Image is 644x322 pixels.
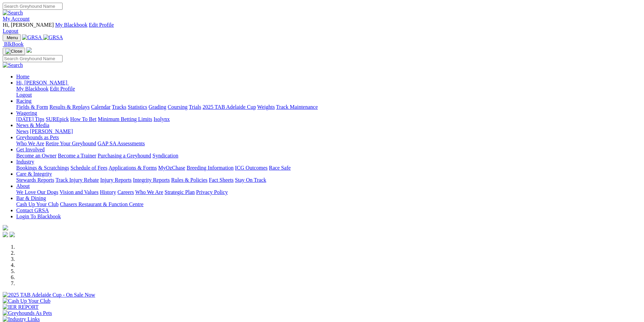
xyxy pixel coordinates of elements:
a: Racing [16,98,31,104]
img: Cash Up Your Club [3,298,50,304]
a: Fact Sheets [209,177,234,183]
a: Purchasing a Greyhound [98,153,151,158]
a: Hi, [PERSON_NAME] [16,80,69,85]
a: My Blackbook [16,86,49,92]
a: Edit Profile [89,22,114,28]
img: GRSA [22,34,42,41]
img: Greyhounds As Pets [3,310,52,316]
div: Bar & Dining [16,201,641,207]
a: Login To Blackbook [16,214,61,219]
div: Get Involved [16,153,641,159]
a: Become an Owner [16,153,56,158]
a: Edit Profile [50,86,75,92]
a: Chasers Restaurant & Function Centre [60,201,143,207]
a: Isolynx [153,116,170,122]
a: Wagering [16,110,37,116]
a: News & Media [16,122,49,128]
div: Industry [16,165,641,171]
a: Calendar [91,104,111,110]
a: About [16,183,30,189]
a: Retire Your Greyhound [46,141,96,146]
a: Fields & Form [16,104,48,110]
a: Who We Are [135,189,163,195]
a: News [16,128,28,134]
img: Search [3,10,23,16]
input: Search [3,55,63,62]
input: Search [3,3,63,10]
a: Stay On Track [235,177,266,183]
a: 2025 TAB Adelaide Cup [202,104,256,110]
a: Who We Are [16,141,44,146]
a: Vision and Values [59,189,98,195]
img: Search [3,62,23,68]
a: Minimum Betting Limits [98,116,152,122]
a: Injury Reports [100,177,132,183]
span: Hi, [PERSON_NAME] [3,22,54,28]
a: Privacy Policy [196,189,228,195]
a: Tracks [112,104,126,110]
a: MyOzChase [158,165,185,171]
a: GAP SA Assessments [98,141,145,146]
a: Weights [257,104,275,110]
a: Track Injury Rebate [55,177,99,183]
img: GRSA [43,34,63,41]
a: Coursing [168,104,188,110]
a: Industry [16,159,34,165]
a: BlkBook [3,41,24,47]
a: Integrity Reports [133,177,170,183]
a: Track Maintenance [276,104,318,110]
a: We Love Our Dogs [16,189,58,195]
img: twitter.svg [9,232,15,237]
img: Close [5,49,22,54]
a: Bar & Dining [16,195,46,201]
a: History [100,189,116,195]
a: [PERSON_NAME] [30,128,73,134]
a: Greyhounds as Pets [16,134,59,140]
a: My Blackbook [55,22,88,28]
a: Care & Integrity [16,171,52,177]
a: Home [16,74,29,79]
a: Strategic Plan [165,189,195,195]
a: Stewards Reports [16,177,54,183]
a: Careers [117,189,134,195]
img: facebook.svg [3,232,8,237]
a: Cash Up Your Club [16,201,58,207]
a: [DATE] Tips [16,116,44,122]
div: Wagering [16,116,641,122]
a: Statistics [128,104,147,110]
a: Trials [189,104,201,110]
span: BlkBook [4,41,24,47]
a: ICG Outcomes [235,165,267,171]
div: Care & Integrity [16,177,641,183]
a: SUREpick [46,116,69,122]
a: Get Involved [16,147,45,152]
a: Logout [3,28,18,34]
img: logo-grsa-white.png [3,225,8,230]
button: Toggle navigation [3,34,21,41]
a: Rules & Policies [171,177,208,183]
div: Racing [16,104,641,110]
a: Results & Replays [49,104,90,110]
a: Schedule of Fees [70,165,107,171]
a: Race Safe [269,165,290,171]
span: Hi, [PERSON_NAME] [16,80,67,85]
a: Applications & Forms [109,165,157,171]
a: Syndication [152,153,178,158]
a: Grading [149,104,166,110]
div: Greyhounds as Pets [16,141,641,147]
img: IER REPORT [3,304,39,310]
a: My Account [3,16,30,22]
a: Become a Trainer [58,153,96,158]
a: How To Bet [70,116,97,122]
a: Contact GRSA [16,207,49,213]
div: My Account [3,22,641,34]
div: About [16,189,641,195]
img: 2025 TAB Adelaide Cup - On Sale Now [3,292,95,298]
a: Logout [16,92,32,98]
a: Breeding Information [187,165,234,171]
a: Bookings & Scratchings [16,165,69,171]
div: News & Media [16,128,641,134]
span: Menu [7,35,18,40]
button: Toggle navigation [3,48,25,55]
div: Hi, [PERSON_NAME] [16,86,641,98]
